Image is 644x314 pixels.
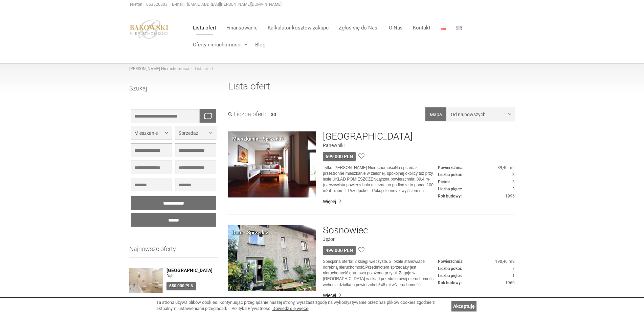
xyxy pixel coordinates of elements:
[189,66,213,72] li: Lista ofert
[438,259,463,265] dt: Powierzchnia:
[271,112,276,117] span: 30
[438,280,515,286] dd: 1960
[232,229,268,236] div: Dom · Sprzedaż
[129,2,143,7] strong: Telefon:
[228,81,515,97] h1: Lista ofert
[438,193,462,199] dt: Rok budowy:
[166,282,196,290] div: 650 000 PLN
[408,21,436,35] a: Kontakt
[438,179,450,185] dt: Piętro:
[438,172,462,178] dt: Liczba pokoi:
[131,126,172,140] button: Mieszkanie
[438,280,462,286] dt: Rok budowy:
[129,246,218,258] h3: Najnowsze oferty
[323,142,515,149] figure: Panewniki
[228,225,316,291] img: Dom Sprzedaż Sosnowiec Jęzor Zagaje
[438,165,515,171] dd: 89,40 m2
[250,38,265,51] a: Blog
[456,26,462,30] img: English
[438,165,463,171] dt: Powierzchnia:
[166,268,218,273] a: [GEOGRAPHIC_DATA]
[323,236,515,243] figure: Jęzor
[323,259,438,288] p: Specjalna oferta!!2 księgi wieczyste. 2 lokale stanowiące odrębną nieruchomość.Przedmiotem sprzed...
[438,186,462,192] dt: Liczba pięter:
[129,85,218,97] h3: Szukaj
[438,273,515,279] dd: 1
[179,130,208,137] span: Sprzedaż
[187,2,282,7] a: [EMAIL_ADDRESS][PERSON_NAME][DOMAIN_NAME]
[334,21,384,35] a: Zgłoś się do Nas!
[451,301,476,311] a: Akceptuję
[175,126,216,140] button: Sprzedaż
[323,198,515,205] a: Więcej
[156,299,448,312] div: Ta strona używa plików cookies. Kontynuując przeglądanie naszej strony, wyrażasz zgodę na wykorzy...
[129,19,169,39] img: logo
[425,107,446,121] button: Mapa
[438,186,515,192] dd: 3
[438,273,462,279] dt: Liczba pięter:
[323,292,515,299] a: Więcej
[438,179,515,185] dd: 3
[199,109,216,123] div: Wyszukaj na mapie
[438,266,515,272] dd: 7
[228,111,266,118] h3: Liczba ofert:
[323,225,368,236] a: Sosnowiec
[263,21,334,35] a: Kalkulator kosztów zakupu
[323,165,438,194] p: Tylko [PERSON_NAME] NieruchomościNa sprzedaż przestronne mieszkanie w zielonej, spokojnej okolicy...
[438,193,515,199] dd: 1996
[438,259,515,265] dd: 190,40 m2
[172,2,184,7] strong: E-mail:
[129,66,189,71] a: [PERSON_NAME] Nieruchomości
[323,152,356,161] div: 699 000 PLN
[232,135,284,143] div: Mieszkanie · Sprzedaż
[134,130,163,137] span: Mieszkanie
[221,21,263,35] a: Finansowanie
[323,131,413,142] a: [GEOGRAPHIC_DATA]
[272,306,309,311] a: Dowiedz się więcej
[188,21,221,35] a: Lista ofert
[441,26,446,30] img: Polski
[188,38,250,51] a: Oferty nieruchomości
[166,273,218,279] figure: Dąb
[438,266,462,272] dt: Liczba pokoi:
[451,111,507,118] span: Od najnowszych
[146,2,168,7] a: 663526803
[384,21,408,35] a: O Nas
[438,172,515,178] dd: 3
[228,131,316,197] img: Mieszkanie Sprzedaż Katowice Panewniki Szafirowa
[447,107,515,121] button: Od najnowszych
[323,246,356,255] div: 499 000 PLN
